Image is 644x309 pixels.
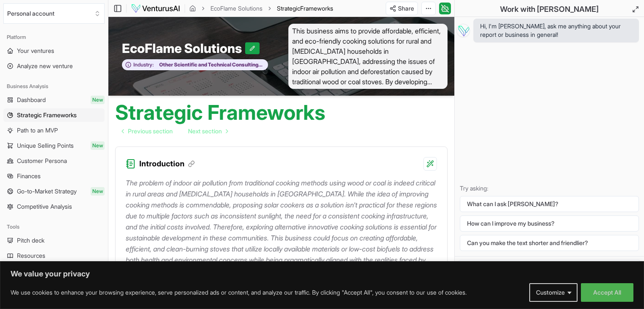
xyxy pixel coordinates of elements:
[17,111,77,119] span: Strategic Frameworks
[189,4,333,13] nav: breadcrumb
[210,4,263,13] a: EcoFlame Solutions
[3,44,105,58] a: Your ventures
[133,61,154,68] span: Industry:
[122,41,245,56] span: EcoFlame Solutions
[17,47,54,55] span: Your ventures
[3,220,105,234] div: Tools
[300,5,333,12] span: Frameworks
[17,157,67,165] span: Customer Persona
[460,196,639,212] button: What can I ask [PERSON_NAME]?
[188,127,222,135] span: Next section
[288,24,448,89] span: This business aims to provide affordable, efficient, and eco-friendly cooking solutions for rural...
[17,202,72,211] span: Competitive Analysis
[529,283,578,302] button: Customize
[91,187,105,196] span: New
[500,3,599,15] h2: Work with [PERSON_NAME]
[3,169,105,183] a: Finances
[3,3,105,24] button: Select an organization
[3,108,105,122] a: Strategic Frameworks
[154,61,263,68] span: Other Scientific and Technical Consulting Services
[386,2,418,15] button: Share
[17,236,44,245] span: Pitch deck
[460,184,639,193] p: Try asking:
[3,234,105,247] a: Pitch deck
[3,59,105,73] a: Analyze new venture
[3,154,105,168] a: Customer Persona
[277,4,333,13] span: StrategicFrameworks
[460,235,639,251] button: Can you make the text shorter and friendlier?
[91,141,105,150] span: New
[3,185,105,198] a: Go-to-Market StrategyNew
[3,200,105,213] a: Competitive Analysis
[3,139,105,152] a: Unique Selling PointsNew
[17,251,45,260] span: Resources
[139,158,195,170] h3: Introduction
[581,283,633,302] button: Accept All
[17,96,46,104] span: Dashboard
[115,123,180,140] a: Go to previous page
[11,287,467,298] p: We use cookies to enhance your browsing experience, serve personalized ads or content, and analyz...
[17,187,77,196] span: Go-to-Market Strategy
[3,80,105,93] div: Business Analysis
[398,4,414,13] span: Share
[17,126,58,135] span: Path to an MVP
[91,96,105,104] span: New
[3,249,105,262] a: Resources
[17,172,41,180] span: Finances
[3,30,105,44] div: Platform
[126,177,437,276] p: The problem of indoor air pollution from traditional cooking methods using wood or coal is indeed...
[17,141,74,150] span: Unique Selling Points
[115,102,325,123] h1: Strategic Frameworks
[122,59,268,71] button: Industry:Other Scientific and Technical Consulting Services
[131,3,180,14] img: logo
[181,123,235,140] a: Go to next page
[456,24,470,37] img: Vera
[460,215,639,232] button: How can I improve my business?
[3,93,105,107] a: DashboardNew
[17,62,73,70] span: Analyze new venture
[3,124,105,137] a: Path to an MVP
[128,127,173,135] span: Previous section
[11,269,633,279] p: We value your privacy
[115,123,235,140] nav: pagination
[480,22,632,39] span: Hi, I'm [PERSON_NAME], ask me anything about your report or business in general!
